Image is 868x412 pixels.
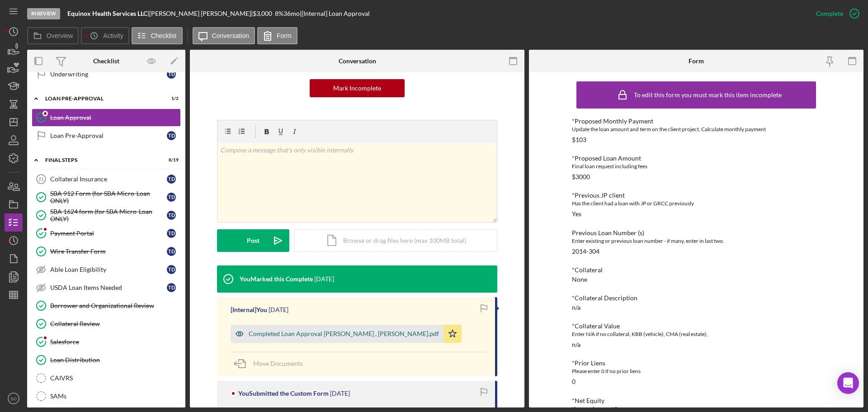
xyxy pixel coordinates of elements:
a: SBA 1624 form (for SBA Micro-Loan ONLY)TD [32,206,181,224]
div: Has the client had a loan with JP or GRCC previously [572,199,821,208]
div: | [Internal] Loan Approval [300,10,370,17]
div: Enter existing or previous loan number - if many, enter in last two. [572,237,821,246]
time: 2025-08-27 18:14 [314,275,334,283]
div: Mark Incomplete [333,79,381,97]
span: $3,000 [253,9,272,17]
div: n/a [572,341,580,348]
a: Payment PortalTD [32,224,181,242]
button: Completed Loan Approval [PERSON_NAME] , [PERSON_NAME].pdf [231,325,462,343]
a: Loan Approval [32,109,181,127]
button: Form [257,27,297,44]
a: Collateral Review [32,315,181,333]
div: SAMs [50,393,180,400]
div: [PERSON_NAME] [PERSON_NAME] | [149,10,253,17]
div: n/a [572,304,580,311]
button: Checklist [132,27,183,44]
div: $3000 [572,173,590,180]
div: Previous Loan Number (s) [572,229,821,237]
span: Move Documents [253,360,303,367]
button: Complete [807,5,863,23]
div: Open Intercom Messenger [837,372,859,394]
div: 2014-304 [572,248,599,255]
div: SBA 1624 form (for SBA Micro-Loan ONLY) [50,208,167,223]
div: LOAN PRE-APPROVAL [45,96,156,101]
text: SO [10,396,17,401]
div: T D [167,131,176,140]
a: USDA Loan Items NeededTD [32,279,181,297]
div: SBA 912 Form (for SBA Micro-Loan ONLY) [50,190,167,204]
div: $103 [572,136,586,143]
div: Loan Pre-Approval [50,132,167,139]
div: Enter N/A if no collateral, KBB (vehicle), CMA (real estate), [572,330,821,339]
div: T D [167,193,176,202]
button: Post [217,229,289,252]
div: Form [689,57,704,65]
div: Post [247,229,259,252]
div: 8 / 19 [162,157,179,163]
div: 0 [572,378,576,385]
div: Salesforce [50,338,180,346]
div: *Collateral Value [572,322,821,330]
div: Collateral Insurance [50,175,167,183]
div: Payment Portal [50,230,167,237]
button: Mark Incomplete [310,79,405,97]
a: 21Collateral InsuranceTD [32,170,181,188]
div: T D [167,283,176,292]
div: *Net Equity [572,397,821,404]
div: *Proposed Monthly Payment [572,118,821,125]
a: Loan Pre-ApprovalTD [32,127,181,145]
div: Collateral Review [50,320,180,327]
div: FINAL STEPS [45,157,156,163]
div: *Proposed Loan Amount [572,155,821,162]
time: 2025-08-26 14:27 [330,390,350,397]
button: Conversation [193,27,255,44]
div: *Collateral Description [572,294,821,302]
div: Able Loan Eligibility [50,266,167,273]
a: CAIVRS [32,369,181,387]
div: T D [167,70,176,79]
div: 36 mo [283,10,300,17]
div: None [572,276,587,283]
a: Wire Transfer FormTD [32,242,181,260]
div: Please enter 0 if no prior liens [572,367,821,376]
div: CAIVRS [50,374,180,382]
label: Activity [103,32,123,39]
tspan: 21 [38,176,44,182]
div: USDA Loan Items Needed [50,284,167,291]
a: UnderwritingTD [32,65,181,83]
div: Underwriting [50,71,167,78]
a: Able Loan EligibilityTD [32,260,181,279]
div: T D [167,265,176,274]
div: T D [167,175,176,184]
div: Loan Approval [50,114,180,121]
button: Overview [27,27,79,44]
label: Conversation [212,32,250,39]
div: *Prior Liens [572,360,821,367]
div: You Marked this Complete [240,275,313,283]
div: T D [167,247,176,256]
a: Borrower and Organizational Review [32,297,181,315]
div: *Collateral [572,266,821,274]
button: Activity [81,27,129,44]
div: | [67,10,149,17]
div: 8 % [275,10,283,17]
button: Move Documents [231,352,312,375]
div: Completed Loan Approval [PERSON_NAME] , [PERSON_NAME].pdf [249,330,439,337]
div: Borrower and Organizational Review [50,302,180,309]
div: *Previous JP client [572,192,821,199]
div: To edit this form you must mark this item incomplete [634,91,782,99]
div: T D [167,229,176,238]
a: Loan Distribution [32,351,181,369]
div: Conversation [339,57,376,65]
label: Form [277,32,292,39]
div: T D [167,211,176,220]
div: Yes [572,210,581,218]
a: SBA 912 Form (for SBA Micro-Loan ONLY)TD [32,188,181,206]
div: 1 / 2 [162,96,179,101]
b: Equinox Health Services LLC [67,9,147,17]
div: Update the loan amount and term on the client project, Calculate monthly payment [572,125,821,134]
div: [Internal] You [231,306,267,313]
a: Salesforce [32,333,181,351]
time: 2025-08-27 18:14 [269,306,288,313]
label: Overview [47,32,73,39]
